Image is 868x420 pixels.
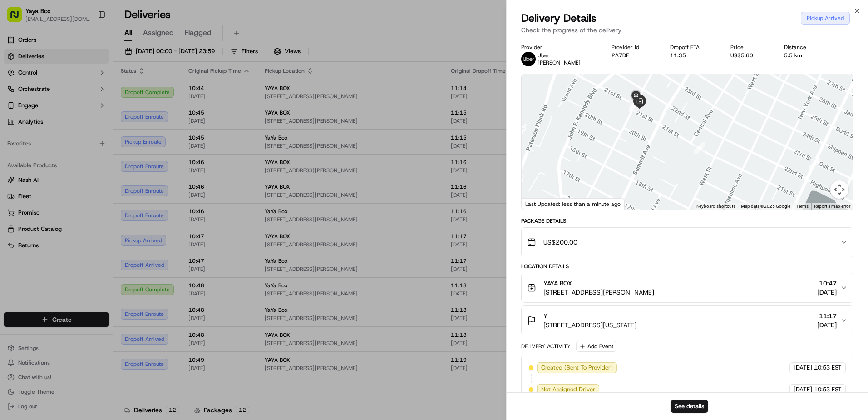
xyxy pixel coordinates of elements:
a: Terms (opens in new tab) [796,204,809,209]
div: Provider Id [612,44,656,51]
img: 1736555255976-a54dd68f-1ca7-489b-9aae-adbdc363a1c4 [18,166,25,173]
span: [PERSON_NAME] [PERSON_NAME] [28,141,120,148]
div: 6 [809,158,820,170]
span: 11:17 [817,311,837,320]
span: 10:47 [817,279,837,288]
a: 📗Knowledge Base [5,200,73,216]
div: Past conversations [9,118,61,125]
div: Delivery Activity [521,343,571,350]
span: • [75,165,79,173]
span: Pylon [90,225,110,232]
div: 5.5 km [784,52,823,59]
span: Delivery Details [521,11,597,25]
div: 💻 [77,204,84,211]
button: Add Event [576,341,616,352]
div: Provider [521,44,597,51]
div: 8 [629,100,641,112]
span: [DATE] [794,385,812,394]
button: Keyboard shortcuts [696,203,735,210]
img: 1756434665150-4e636765-6d04-44f2-b13a-1d7bbed723a0 [19,87,35,103]
button: Start new chat [154,90,165,100]
span: Y [543,311,547,320]
p: Welcome 👋 [9,36,165,51]
button: See details [671,400,708,413]
div: 11:35 [670,52,716,59]
div: 7 [694,142,705,154]
a: Open this area in Google Maps (opens a new window) [524,198,554,210]
a: Report a map error [814,204,850,209]
div: Package Details [521,217,853,225]
div: Start new chat [41,87,149,96]
button: Y[STREET_ADDRESS][US_STATE]11:17[DATE] [522,306,853,335]
span: [DATE] [817,288,837,297]
div: 9 [630,98,641,110]
a: Powered byPylon [64,225,110,232]
img: Joseph V. [9,157,24,171]
span: [DATE] [794,364,812,372]
span: API Documentation [86,203,146,212]
div: US$5.60 [730,52,769,59]
button: See all [141,116,165,127]
img: Joana Marie Avellanoza [9,132,24,147]
div: Price [730,44,769,51]
img: 1736555255976-a54dd68f-1ca7-489b-9aae-adbdc363a1c4 [18,141,25,149]
p: Check the progress of the delivery [521,25,853,35]
img: Google [524,198,554,210]
span: • [122,141,125,148]
span: [STREET_ADDRESS][PERSON_NAME] [543,288,654,297]
button: YAYA BOX[STREET_ADDRESS][PERSON_NAME]10:47[DATE] [522,273,853,302]
p: Uber [538,52,581,59]
div: We're available if you need us! [41,96,125,103]
button: Map camera controls [830,180,848,199]
span: [STREET_ADDRESS][US_STATE] [543,320,636,330]
span: [PERSON_NAME] [538,59,581,66]
span: Created (Sent To Provider) [541,364,613,372]
div: Dropoff ETA [670,44,716,51]
span: 9月17日 [127,141,148,148]
span: [PERSON_NAME] [28,165,74,173]
div: Location Details [521,263,853,270]
img: 1736555255976-a54dd68f-1ca7-489b-9aae-adbdc363a1c4 [9,87,25,103]
span: US$200.00 [543,238,577,247]
button: 2A7DF [612,52,629,59]
span: Knowledge Base [18,203,69,212]
span: 10:53 EST [814,385,842,394]
button: US$200.00 [522,228,853,257]
span: [DATE] [817,320,837,330]
span: YAYA BOX [543,279,572,288]
input: Got a question? Start typing here... [24,59,163,68]
span: Not Assigned Driver [541,385,595,394]
span: 8月15日 [80,165,102,173]
span: Map data ©2025 Google [741,204,790,209]
a: 💻API Documentation [73,200,149,216]
div: Last Updated: less than a minute ago [522,198,625,210]
img: Nash [9,9,27,27]
div: Distance [784,44,823,51]
div: 📗 [9,204,16,211]
span: 10:53 EST [814,364,842,372]
img: uber-new-logo.jpeg [521,52,536,66]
